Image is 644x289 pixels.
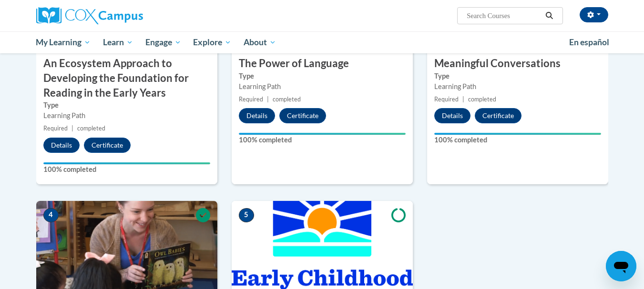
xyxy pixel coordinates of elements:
[542,10,556,21] button: Search
[239,96,263,103] span: Required
[244,37,276,48] span: About
[43,162,210,164] div: Your progress
[434,81,601,92] div: Learning Path
[36,56,217,100] h3: An Ecosystem Approach to Developing the Foundation for Reading in the Early Years
[434,71,601,81] label: Type
[569,37,609,47] span: En español
[193,37,231,48] span: Explore
[36,7,143,24] img: Cox Campus
[239,208,254,222] span: 5
[434,135,601,145] label: 100% completed
[239,135,406,145] label: 100% completed
[434,108,470,123] button: Details
[43,208,59,222] span: 4
[580,7,608,22] button: Account Settings
[239,71,406,81] label: Type
[145,37,181,48] span: Engage
[267,96,269,103] span: |
[237,31,282,53] a: About
[563,32,615,52] a: En español
[466,10,542,21] input: Search Courses
[232,56,413,71] h3: The Power of Language
[72,125,73,132] span: |
[43,110,210,121] div: Learning Path
[36,7,217,24] a: Cox Campus
[43,164,210,175] label: 100% completed
[273,96,301,103] span: completed
[239,108,275,123] button: Details
[103,37,133,48] span: Learn
[475,108,521,123] button: Certificate
[279,108,326,123] button: Certificate
[43,100,210,110] label: Type
[239,81,406,92] div: Learning Path
[84,138,131,153] button: Certificate
[427,56,608,71] h3: Meaningful Conversations
[43,125,68,132] span: Required
[239,133,406,135] div: Your progress
[606,251,636,281] iframe: Button to launch messaging window
[30,31,97,53] a: My Learning
[434,133,601,135] div: Your progress
[77,125,105,132] span: completed
[187,31,237,53] a: Explore
[434,96,459,103] span: Required
[462,96,464,103] span: |
[43,138,80,153] button: Details
[22,31,623,53] div: Main menu
[36,37,91,48] span: My Learning
[468,96,496,103] span: completed
[139,31,187,53] a: Engage
[97,31,139,53] a: Learn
